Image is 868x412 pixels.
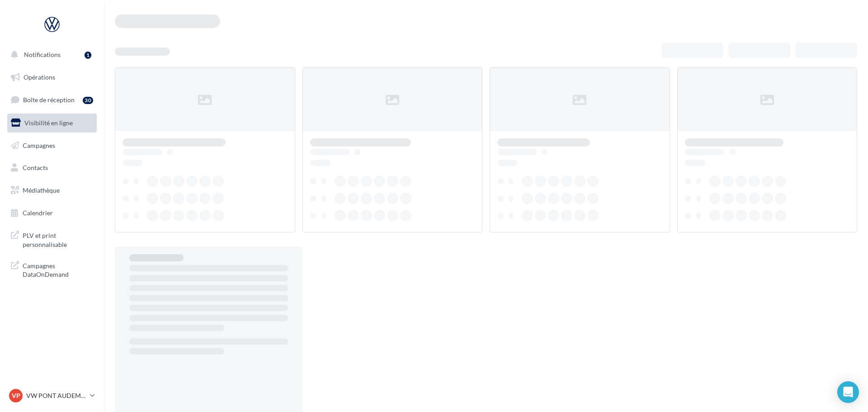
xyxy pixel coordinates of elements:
[5,256,99,283] a: Campagnes DataOnDemand
[24,51,61,58] span: Notifications
[23,260,93,279] span: Campagnes DataOnDemand
[5,45,95,64] button: Notifications 1
[83,97,93,104] div: 30
[23,96,75,104] span: Boîte de réception
[85,52,91,59] div: 1
[837,381,859,403] div: Open Intercom Messenger
[23,164,48,171] span: Contacts
[23,186,60,194] span: Médiathèque
[5,158,99,177] a: Contacts
[5,226,99,252] a: PLV et print personnalisable
[7,387,97,404] a: VP VW PONT AUDEMER
[23,209,53,217] span: Calendrier
[5,90,99,109] a: Boîte de réception30
[24,73,55,81] span: Opérations
[5,204,99,223] a: Calendrier
[5,68,99,87] a: Opérations
[24,119,73,127] span: Visibilité en ligne
[12,391,20,400] span: VP
[26,391,86,400] p: VW PONT AUDEMER
[5,114,99,133] a: Visibilité en ligne
[23,229,93,249] span: PLV et print personnalisable
[23,141,55,149] span: Campagnes
[5,181,99,200] a: Médiathèque
[5,136,99,155] a: Campagnes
